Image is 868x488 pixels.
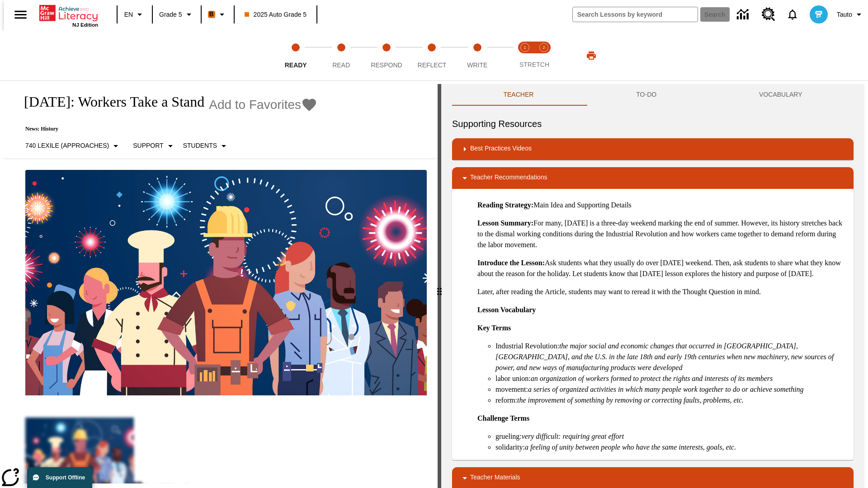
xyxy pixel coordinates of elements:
[781,3,804,26] a: Notifications
[525,443,736,451] em: a feeling of unity between people who have the same interests, goals, etc.
[495,431,846,442] li: grueling:
[124,10,133,19] span: EN
[470,173,547,183] p: Teacher Recommendations
[531,375,773,382] em: an organization of workers formed to protect the rights and interests of its members
[371,61,402,69] span: Respond
[477,258,846,279] p: Ask students what they usually do over [DATE] weekend. Then, ask students to share what they know...
[451,31,504,80] button: Write step 5 of 5
[585,84,708,106] button: TO-DO
[14,126,317,132] p: News: History
[452,117,854,131] h6: Supporting Resources
[269,31,322,80] button: Ready step 1 of 5
[25,141,109,150] p: 740 Lexile (Approaches)
[183,141,217,150] p: Students
[495,341,846,373] li: Industrial Revolution:
[209,97,317,113] button: Add to Favorites - Labor Day: Workers Take a Stand
[524,45,526,50] text: 1
[810,5,828,23] img: avatar image
[528,385,804,393] em: a series of organized activities in which many people work together to do or achieve something
[467,61,487,69] span: Write
[360,31,413,80] button: Respond step 3 of 5
[756,2,781,27] a: Resource Center, Will open in new tab
[25,170,427,396] img: A banner with a blue background shows an illustrated row of diverse men and women dressed in clot...
[46,474,85,481] span: Support Offline
[22,138,125,154] button: Select Lexile, 740 Lexile (Approaches)
[477,219,533,227] strong: Lesson Summary:
[495,395,846,406] li: reform:
[470,144,532,155] p: Best Practices Videos
[495,442,846,453] li: solidarity:
[14,94,204,110] h1: [DATE]: Workers Take a Stand
[129,138,179,154] button: Scaffolds, Support
[156,6,198,23] button: Grade: Grade 5, Select a grade
[477,286,846,297] p: Later, after reading the Article, students may want to reread it with the Thought Question in mind.
[519,61,549,68] span: STRETCH
[39,3,98,28] div: Home
[120,6,149,23] button: Language: EN, Select a language
[477,259,545,267] strong: Introduce the Lesson:
[4,84,438,483] div: reading
[27,467,92,488] button: Support Offline
[7,1,34,28] button: Open side menu
[522,432,624,440] em: very difficult: requiring great effort
[406,31,458,80] button: Reflect step 4 of 5
[531,31,557,80] button: Stretch Respond step 2 of 2
[209,9,214,20] span: B
[204,6,231,23] button: Boost Class color is orange. Change class color
[72,22,98,28] span: NJ Edition
[452,84,854,106] div: Instructional Panel Tabs
[477,201,533,209] strong: Reading Strategy:
[418,61,447,69] span: Reflect
[438,84,441,488] div: Press Enter or Spacebar and then press right and left arrow keys to move the slider
[804,3,833,26] button: Select a new avatar
[209,98,301,112] span: Add to Favorites
[179,138,233,154] button: Select Student
[542,45,545,50] text: 2
[708,84,854,106] button: VOCABULARY
[833,6,868,23] button: Profile/Settings
[245,10,307,19] span: 2025 Auto Grade 5
[837,10,852,19] span: Tauto
[133,141,163,150] p: Support
[477,414,529,422] strong: Challenge Terms
[573,7,698,22] input: search field
[477,218,846,250] p: For many, [DATE] is a three-day weekend marking the end of summer. However, its history stretches...
[441,84,864,488] div: activity
[495,342,834,371] em: the major social and economic changes that occurred in [GEOGRAPHIC_DATA], [GEOGRAPHIC_DATA], and ...
[512,31,538,80] button: Stretch Read step 1 of 2
[495,384,846,395] li: movement:
[517,396,744,404] em: the improvement of something by removing or correcting faults, problems, etc.
[470,473,520,483] p: Teacher Materials
[477,200,846,211] p: Main Idea and Supporting Details
[731,2,756,27] a: Data Center
[477,324,511,332] strong: Key Terms
[332,61,350,69] span: Read
[495,373,846,384] li: labor union:
[477,306,536,314] strong: Lesson Vocabulary
[285,61,307,69] span: Ready
[315,31,367,80] button: Read step 2 of 5
[452,84,585,106] button: Teacher
[577,47,606,64] button: Print
[159,10,182,19] span: Grade 5
[452,138,854,160] div: Best Practices Videos
[452,167,854,189] div: Teacher Recommendations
